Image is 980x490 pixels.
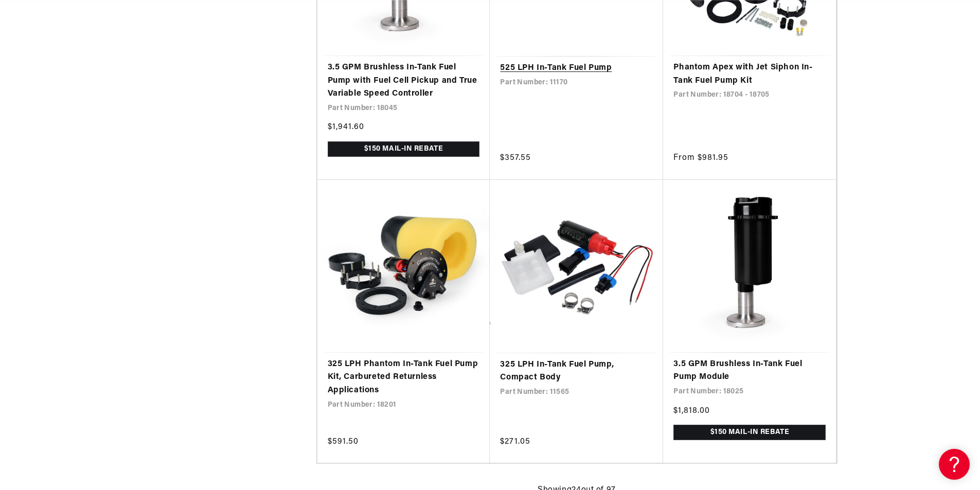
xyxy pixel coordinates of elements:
[673,61,826,87] a: Phantom Apex with Jet Siphon In-Tank Fuel Pump Kit
[673,358,826,384] a: 3.5 GPM Brushless In-Tank Fuel Pump Module
[328,358,480,397] a: 325 LPH Phantom In-Tank Fuel Pump Kit, Carbureted Returnless Applications
[500,358,653,385] a: 325 LPH In-Tank Fuel Pump, Compact Body
[500,62,653,75] a: 525 LPH In-Tank Fuel Pump
[328,61,480,101] a: 3.5 GPM Brushless In-Tank Fuel Pump with Fuel Cell Pickup and True Variable Speed Controller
